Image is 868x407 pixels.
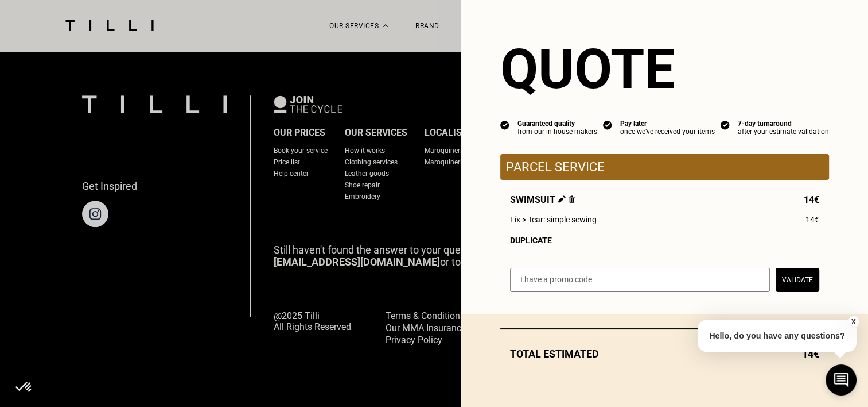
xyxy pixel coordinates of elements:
[804,194,819,205] span: 14€
[517,128,597,136] div: from our in-house makers
[517,120,597,128] div: Guaranteed quality
[805,215,819,224] span: 14€
[500,120,509,130] img: icon list info
[506,160,823,174] p: Parcel service
[510,236,819,245] div: Duplicate
[569,195,575,203] img: Delete
[500,348,829,360] div: Total estimated
[620,128,715,136] div: once we’ve received your items
[500,37,829,101] section: Quote
[603,120,612,130] img: icon list info
[776,268,819,292] button: Validate
[510,194,575,205] span: Swimsuit
[510,268,770,292] input: I have a promo code
[738,120,829,128] div: 7-day turnaround
[738,128,829,136] div: after your estimate validation
[620,120,715,128] div: Pay later
[848,316,859,328] button: X
[510,215,597,224] span: Fix > Tear: simple sewing
[558,195,566,203] img: Edit
[698,320,857,352] p: Hello, do you have any questions?
[721,120,730,130] img: icon list info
